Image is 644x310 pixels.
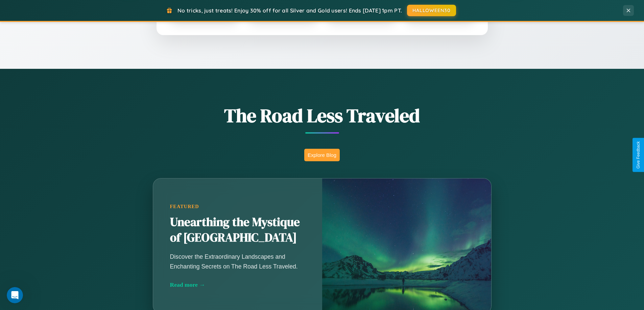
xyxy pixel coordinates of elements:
div: Read more → [170,281,305,288]
div: Featured [170,204,305,209]
button: HALLOWEEN30 [407,5,456,16]
h2: Unearthing the Mystique of [GEOGRAPHIC_DATA] [170,215,305,246]
span: No tricks, just treats! Enjoy 30% off for all Silver and Gold users! Ends [DATE] 1pm PT. [177,7,402,14]
button: Explore Blog [304,149,340,161]
h1: The Road Less Traveled [119,103,525,129]
iframe: Intercom live chat [7,287,23,303]
div: Give Feedback [636,141,641,169]
p: Discover the Extraordinary Landscapes and Enchanting Secrets on The Road Less Traveled. [170,252,305,271]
